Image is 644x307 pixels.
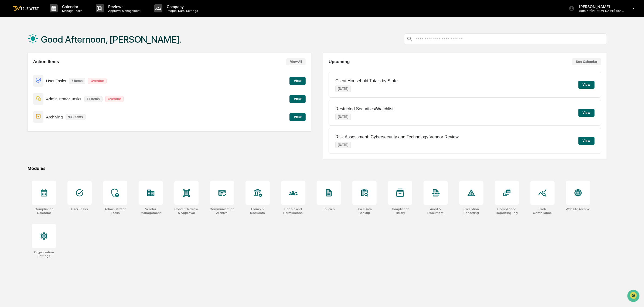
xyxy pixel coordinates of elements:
[424,207,448,215] div: Audit & Document Logs
[246,207,270,215] div: Forms & Requests
[103,207,127,215] div: Administrator Tasks
[575,9,625,13] p: Admin • [PERSON_NAME] Asset Management
[289,114,306,119] a: View
[5,79,10,83] div: 🔎
[323,207,335,211] div: Policies
[46,79,66,83] p: User Tasks
[3,76,36,86] a: 🔎Data Lookup
[335,142,351,148] p: [DATE]
[289,95,306,103] button: View
[174,207,199,215] div: Content Review & Approval
[578,137,595,145] button: View
[139,207,163,215] div: Vendor Management
[84,96,103,102] p: 17 items
[162,4,201,9] p: Company
[13,6,39,11] img: logo
[39,69,43,73] div: 🗄️
[58,4,85,9] p: Calendar
[71,207,88,211] div: User Tasks
[46,97,81,101] p: Administrator Tasks
[289,113,306,121] button: View
[69,78,85,84] p: 7 items
[37,66,69,76] a: 🗄️Attestations
[45,68,67,73] span: Attestations
[335,135,459,139] p: Risk Assessment: Cybersecurity and Technology Vendor Review
[3,66,37,76] a: 🖐️Preclearance
[578,109,595,117] button: View
[329,59,350,64] h2: Upcoming
[92,43,98,49] button: Start new chat
[210,207,234,215] div: Communications Archive
[28,166,607,171] div: Modules
[335,114,351,120] p: [DATE]
[162,9,201,13] p: People, Data, Settings
[495,207,519,215] div: Compliance Reporting Log
[32,250,56,258] div: Organization Settings
[459,207,483,215] div: Exception Reporting
[286,58,306,65] button: View All
[88,78,107,84] p: Overdue
[281,207,305,215] div: People and Permissions
[104,4,144,9] p: Reviews
[289,96,306,101] a: View
[11,78,34,84] span: Data Lookup
[104,9,144,13] p: Approval Management
[578,81,595,89] button: View
[38,91,65,95] a: Powered byPylon
[352,207,377,215] div: User Data Lookup
[335,86,351,92] p: [DATE]
[289,77,306,85] button: View
[41,34,182,45] h1: Good Afternoon, [PERSON_NAME].
[46,115,63,119] p: Archiving
[5,69,10,73] div: 🖐️
[11,68,35,73] span: Preclearance
[18,41,88,47] div: Start new chat
[32,207,56,215] div: Compliance Calendar
[5,41,15,51] img: 1746055101610-c473b297-6a78-478c-a979-82029cc54cd1
[627,289,641,304] iframe: Open customer support
[54,91,65,95] span: Pylon
[335,79,398,83] p: Client Household Totals by State
[388,207,412,215] div: Compliance Library
[572,58,601,65] button: See Calendar
[289,78,306,83] a: View
[18,47,68,51] div: We're available if you need us!
[58,9,85,13] p: Manage Tasks
[335,107,393,111] p: Restricted Securities/Watchlist
[33,59,59,64] h2: Action Items
[105,96,124,102] p: Overdue
[530,207,555,215] div: Trade Compliance
[5,11,98,20] p: How can we help?
[566,207,590,211] div: Website Archive
[66,114,86,120] p: 933 items
[575,4,625,9] p: [PERSON_NAME]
